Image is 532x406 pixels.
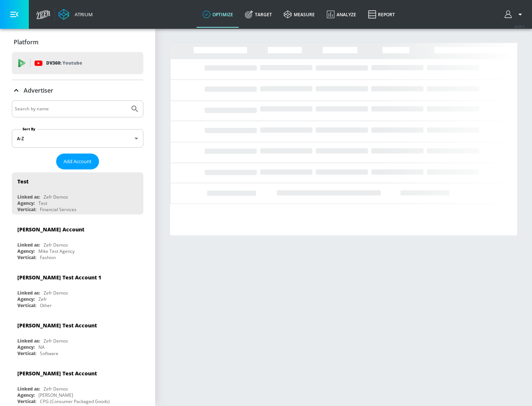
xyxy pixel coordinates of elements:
div: CPG (Consumer Packaged Goods) [40,398,110,405]
div: [PERSON_NAME] AccountLinked as:Zefr DemosAgency:Mike Test AgencyVertical:Fashion [12,220,143,262]
a: Report [362,1,401,28]
a: measure [278,1,321,28]
div: [PERSON_NAME] [38,392,73,398]
p: Advertiser [24,86,53,94]
div: Agency: [17,392,35,398]
div: Linked as: [17,242,40,248]
div: Platform [12,32,143,52]
div: Software [40,350,58,357]
div: Vertical: [17,350,36,357]
span: v 4.25.2 [514,24,525,28]
div: TestLinked as:Zefr DemosAgency:TestVertical:Financial Services [12,172,143,214]
div: [PERSON_NAME] Account [17,226,84,233]
div: Vertical: [17,206,36,213]
div: Fashion [40,254,56,261]
div: Agency: [17,344,35,350]
div: Mike Test Agency [38,248,75,254]
div: Agency: [17,248,35,254]
a: Analyze [321,1,362,28]
div: [PERSON_NAME] Test Account 1 [17,274,101,281]
div: Financial Services [40,206,76,213]
label: Sort By [21,127,37,131]
div: A-Z [12,129,143,148]
div: [PERSON_NAME] Test AccountLinked as:Zefr DemosAgency:NAVertical:Software [12,316,143,358]
a: optimize [197,1,239,28]
div: Zefr Demos [44,194,68,200]
div: Vertical: [17,398,36,405]
div: DV360: Youtube [12,52,143,74]
div: [PERSON_NAME] Test Account [17,370,97,377]
div: Zefr Demos [44,338,68,344]
div: Zefr Demos [44,386,68,392]
div: Advertiser [12,80,143,101]
div: Agency: [17,200,35,206]
div: Other [40,302,52,309]
div: Vertical: [17,254,36,261]
div: Test [38,200,47,206]
div: Linked as: [17,386,40,392]
div: Zefr [38,296,47,302]
p: Youtube [62,59,82,67]
div: Zefr Demos [44,242,68,248]
div: [PERSON_NAME] Test Account 1Linked as:Zefr DemosAgency:ZefrVertical:Other [12,268,143,310]
div: Linked as: [17,338,40,344]
button: Add Account [56,154,99,169]
div: Test [17,178,28,185]
div: NA [38,344,45,350]
input: Search by name [15,104,127,114]
div: Linked as: [17,290,40,296]
div: [PERSON_NAME] Test Account [17,322,97,329]
p: Platform [14,38,38,46]
div: Zefr Demos [44,290,68,296]
span: Add Account [64,157,92,166]
p: DV360: [46,59,82,67]
div: Vertical: [17,302,36,309]
div: Linked as: [17,194,40,200]
div: Agency: [17,296,35,302]
a: Target [239,1,278,28]
div: Atrium [72,11,93,18]
a: Atrium [58,9,93,20]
